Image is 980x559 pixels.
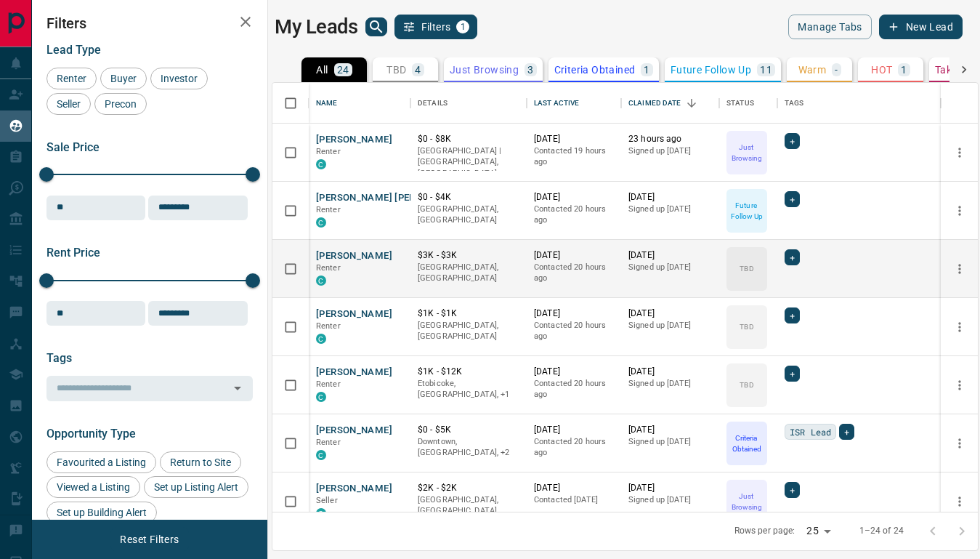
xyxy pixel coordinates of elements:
p: [DATE] [628,249,712,262]
div: + [785,133,800,149]
div: Last Active [527,83,621,124]
p: [DATE] [534,482,614,494]
p: [DATE] [628,307,712,320]
p: Contacted [DATE] [534,494,614,506]
button: [PERSON_NAME] [316,366,392,379]
button: Sort [681,93,702,113]
p: $1K - $1K [418,307,519,320]
button: more [949,142,971,164]
p: [GEOGRAPHIC_DATA], [GEOGRAPHIC_DATA] [418,262,519,284]
p: [DATE] [534,424,614,436]
p: [DATE] [628,424,712,436]
h1: My Leads [275,15,358,39]
button: more [949,433,971,454]
div: Viewed a Listing [46,476,140,498]
p: [DATE] [628,482,712,494]
button: more [949,258,971,280]
div: Details [410,83,527,124]
button: [PERSON_NAME] [PERSON_NAME] [316,191,471,205]
span: Seller [52,98,86,110]
span: Sale Price [46,140,100,154]
p: East End, Toronto [418,436,519,459]
p: 1 [901,65,907,75]
p: 4 [415,65,421,75]
p: Signed up [DATE] [628,145,712,157]
div: Name [309,83,410,124]
div: Tags [777,83,941,124]
p: $0 - $8K [418,133,519,145]
span: + [790,134,795,148]
p: Signed up [DATE] [628,320,712,331]
span: Renter [316,263,341,273]
div: Name [316,83,338,124]
div: condos.ca [316,217,326,228]
button: more [949,374,971,396]
span: Renter [316,379,341,389]
div: Status [726,83,754,124]
p: TBD [740,379,753,390]
button: Manage Tabs [788,15,871,39]
p: Just Browsing [728,142,766,164]
p: Signed up [DATE] [628,204,712,215]
div: Favourited a Listing [46,451,156,473]
div: + [785,366,800,382]
span: Favourited a Listing [52,457,151,468]
p: Signed up [DATE] [628,494,712,506]
button: Filters1 [394,15,478,39]
p: Future Follow Up [671,65,751,75]
p: Signed up [DATE] [628,378,712,390]
div: Details [418,83,448,124]
div: Return to Site [160,451,241,473]
p: Contacted 19 hours ago [534,145,614,168]
span: Lead Type [46,43,101,57]
span: + [790,250,795,265]
button: New Lead [879,15,963,39]
p: [DATE] [534,133,614,145]
span: Opportunity Type [46,427,136,441]
span: Rent Price [46,246,100,260]
span: Renter [316,321,341,331]
p: Warm [798,65,827,75]
p: Signed up [DATE] [628,436,712,448]
div: Last Active [534,83,579,124]
p: $3K - $3K [418,249,519,262]
span: Tags [46,351,72,365]
p: [GEOGRAPHIC_DATA], [GEOGRAPHIC_DATA] [418,320,519,342]
div: condos.ca [316,392,326,402]
p: TBD [386,65,406,75]
p: [DATE] [534,307,614,320]
div: + [785,249,800,265]
p: 24 [337,65,349,75]
p: [GEOGRAPHIC_DATA], [GEOGRAPHIC_DATA] [418,204,519,226]
p: Criteria Obtained [728,433,766,454]
p: 1 [644,65,649,75]
p: HOT [871,65,892,75]
span: Renter [316,147,341,156]
div: Claimed Date [621,83,719,124]
div: Seller [46,93,91,115]
p: All [316,65,328,75]
button: [PERSON_NAME] [316,424,392,438]
p: [DATE] [534,191,614,204]
div: condos.ca [316,159,326,169]
div: Investor [150,68,208,89]
p: [DATE] [534,366,614,378]
p: $0 - $4K [418,191,519,204]
p: Toronto [418,378,519,401]
span: Return to Site [165,457,236,468]
p: Contacted 20 hours ago [534,436,614,459]
span: ISR Lead [790,425,831,439]
p: $2K - $2K [418,482,519,494]
span: Buyer [105,73,142,84]
button: [PERSON_NAME] [316,133,392,147]
p: TBD [740,263,753,274]
p: [GEOGRAPHIC_DATA] | [GEOGRAPHIC_DATA], [GEOGRAPHIC_DATA] [418,145,519,180]
div: 25 [801,520,835,542]
span: Renter [316,205,341,214]
span: 1 [458,22,468,32]
div: Set up Building Alert [46,502,157,523]
button: [PERSON_NAME] [316,307,392,321]
button: search button [365,17,387,36]
p: Signed up [DATE] [628,262,712,273]
div: Tags [785,83,804,124]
